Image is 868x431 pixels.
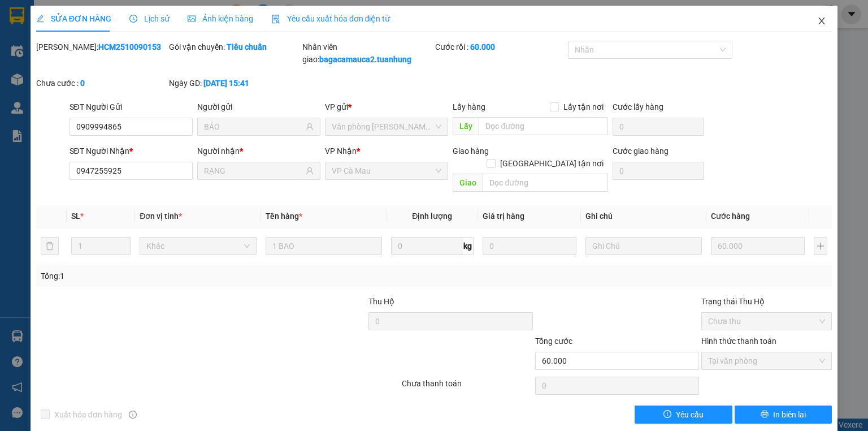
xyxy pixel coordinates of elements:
[332,118,441,135] span: Văn phòng Hồ Chí Minh
[711,237,805,255] input: 0
[711,212,750,221] span: Cước hàng
[708,313,825,330] span: Chưa thu
[227,42,267,51] b: Tiêu chuẩn
[129,14,170,23] span: Lịch sử
[613,102,663,111] label: Cước lấy hàng
[496,157,608,170] span: [GEOGRAPHIC_DATA] tận nơi
[773,408,806,421] span: In biên lai
[479,117,608,135] input: Dọc đường
[266,237,382,255] input: VD: Bàn, Ghế
[735,406,832,424] button: printerIn biên lai
[814,237,827,255] button: plus
[325,101,448,113] div: VP gửi
[188,15,196,23] span: picture
[806,6,837,37] button: Close
[306,123,314,131] span: user
[453,174,483,192] span: Giao
[581,205,706,227] th: Ghi chú
[435,41,566,53] div: Cước rồi :
[701,337,776,346] label: Hình thức thanh toán
[635,406,732,424] button: exclamation-circleYêu cầu
[535,337,572,346] span: Tổng cước
[412,212,452,221] span: Định lượng
[36,77,167,89] div: Chưa cước :
[197,101,320,113] div: Người gửi
[761,410,769,419] span: printer
[663,410,671,419] span: exclamation-circle
[50,408,127,421] span: Xuất hóa đơn hàng
[266,212,302,221] span: Tên hàng
[368,297,394,306] span: Thu Hộ
[41,237,59,255] button: delete
[197,145,320,157] div: Người nhận
[70,101,193,113] div: SĐT Người Gửi
[613,146,669,156] label: Cước giao hàng
[401,377,533,397] div: Chưa thanh toán
[41,270,336,282] div: Tổng: 1
[204,165,303,177] input: Tên người nhận
[306,167,314,175] span: user
[701,295,832,308] div: Trạng thái Thu Hộ
[36,15,44,23] span: edit
[36,41,167,53] div: [PERSON_NAME]:
[140,212,182,221] span: Đơn vị tính
[462,237,474,255] span: kg
[470,42,495,51] b: 60.000
[146,238,249,255] span: Khác
[613,118,704,136] input: Cước lấy hàng
[453,117,479,135] span: Lấy
[188,14,253,23] span: Ảnh kiện hàng
[302,41,433,66] div: Nhân viên giao:
[332,162,441,179] span: VP Cà Mau
[36,14,111,23] span: SỬA ĐƠN HÀNG
[129,15,137,23] span: clock-circle
[271,15,280,24] img: icon
[483,237,576,255] input: 0
[708,352,825,369] span: Tại văn phòng
[453,102,485,111] span: Lấy hàng
[585,237,702,255] input: Ghi Chú
[319,55,411,64] b: bagacamauca2.tuanhung
[271,14,390,23] span: Yêu cầu xuất hóa đơn điện tử
[453,146,489,156] span: Giao hàng
[613,162,704,180] input: Cước giao hàng
[71,212,80,221] span: SL
[169,41,300,53] div: Gói vận chuyển:
[325,146,357,156] span: VP Nhận
[559,101,608,113] span: Lấy tận nơi
[70,145,193,157] div: SĐT Người Nhận
[203,79,249,88] b: [DATE] 15:41
[676,408,704,421] span: Yêu cầu
[129,411,137,419] span: info-circle
[817,16,826,25] span: close
[98,42,161,51] b: HCM2510090153
[80,79,85,88] b: 0
[204,120,303,133] input: Tên người gửi
[483,212,524,221] span: Giá trị hàng
[169,77,300,89] div: Ngày GD:
[483,174,608,192] input: Dọc đường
